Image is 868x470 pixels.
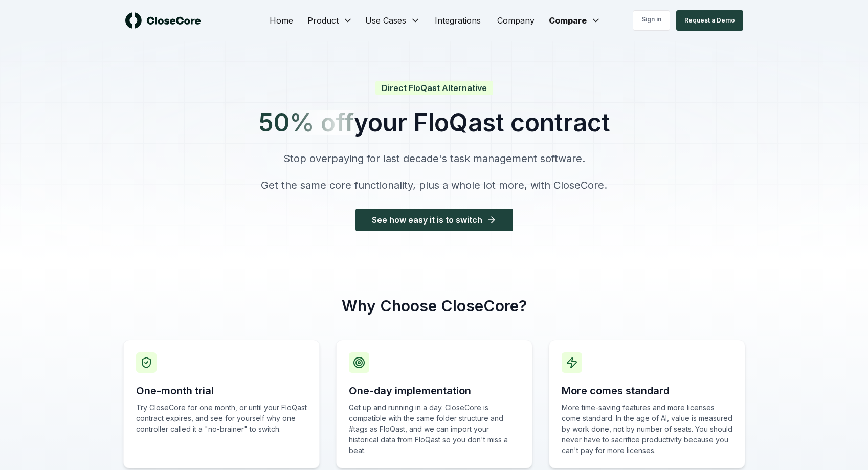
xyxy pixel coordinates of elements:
[562,384,732,398] h3: More comes standard
[258,110,610,135] h1: your FloQast contract
[543,10,607,31] button: Compare
[261,10,301,31] a: Home
[359,10,427,31] button: Use Cases
[136,384,307,398] h3: One-month trial
[633,10,670,31] a: Sign in
[258,110,354,135] span: 50% off
[258,178,610,192] p: Get the same core functionality, plus a whole lot more, with CloseCore.
[123,297,745,315] h2: Why Choose CloseCore?
[125,12,201,29] img: logo
[375,81,493,95] span: Direct FloQast Alternative
[676,10,743,31] button: Request a Demo
[489,10,543,31] a: Company
[136,402,307,434] p: Try CloseCore for one month, or until your FloQast contract expires, and see for yourself why one...
[365,14,406,27] span: Use Cases
[549,14,587,27] span: Compare
[349,384,520,398] h3: One-day implementation
[301,10,359,31] button: Product
[307,14,339,27] span: Product
[427,10,489,31] a: Integrations
[258,151,610,166] p: Stop overpaying for last decade's task management software.
[562,402,732,456] p: More time-saving features and more licenses come standard. In the age of AI, value is measured by...
[349,402,520,456] p: Get up and running in a day. CloseCore is compatible with the same folder structure and #tags as ...
[355,209,513,231] button: See how easy it is to switch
